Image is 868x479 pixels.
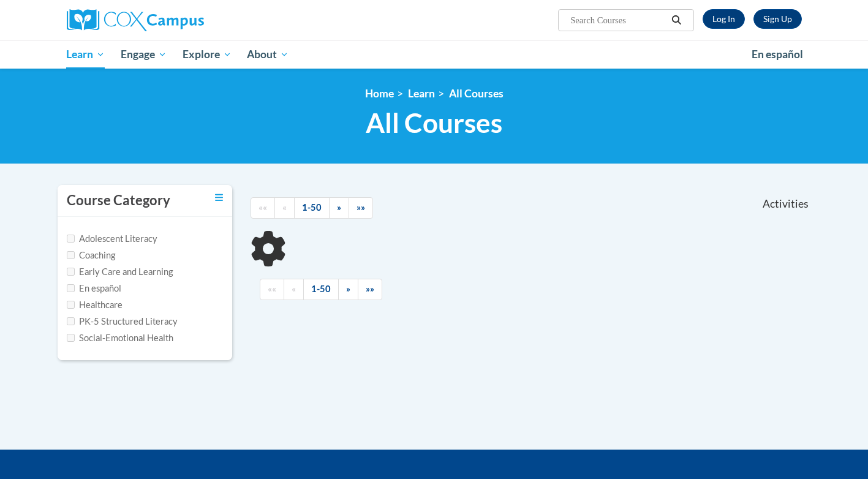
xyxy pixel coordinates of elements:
[251,197,275,219] a: Begining
[753,9,802,29] a: Register
[366,107,502,139] span: All Courses
[282,202,287,213] span: «
[274,197,295,219] a: Previous
[67,282,121,295] label: En español
[408,87,435,100] a: Learn
[337,202,341,213] span: »
[66,47,105,62] span: Learn
[268,284,276,294] span: ««
[259,202,267,213] span: ««
[358,279,382,300] a: End
[349,197,373,219] a: End
[667,13,685,28] button: Search
[239,40,296,69] a: About
[175,40,240,69] a: Explore
[247,47,289,62] span: About
[67,9,204,31] img: Cox Campus
[260,279,284,300] a: Begining
[752,48,803,61] span: En español
[215,191,223,205] a: Toggle collapse
[365,87,394,100] a: Home
[67,9,300,31] a: Cox Campus
[338,279,358,300] a: Next
[67,191,170,210] h3: Course Category
[357,202,365,213] span: »»
[366,284,374,294] span: »»
[292,284,296,294] span: «
[569,13,667,28] input: Search Courses
[67,331,173,345] label: Social-Emotional Health
[67,301,75,309] input: Checkbox for Options
[67,232,157,246] label: Adolescent Literacy
[121,47,167,62] span: Engage
[67,284,75,292] input: Checkbox for Options
[449,87,504,100] a: All Courses
[284,279,304,300] a: Previous
[303,279,339,300] a: 1-50
[67,315,178,328] label: PK-5 Structured Literacy
[329,197,349,219] a: Next
[744,42,811,67] a: En español
[48,40,820,69] div: Main menu
[67,317,75,325] input: Checkbox for Options
[67,298,123,312] label: Healthcare
[67,265,173,279] label: Early Care and Learning
[67,235,75,243] input: Checkbox for Options
[67,249,115,262] label: Coaching
[346,284,350,294] span: »
[183,47,232,62] span: Explore
[67,268,75,276] input: Checkbox for Options
[67,251,75,259] input: Checkbox for Options
[113,40,175,69] a: Engage
[294,197,330,219] a: 1-50
[763,197,809,211] span: Activities
[67,334,75,342] input: Checkbox for Options
[59,40,113,69] a: Learn
[703,9,745,29] a: Log In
